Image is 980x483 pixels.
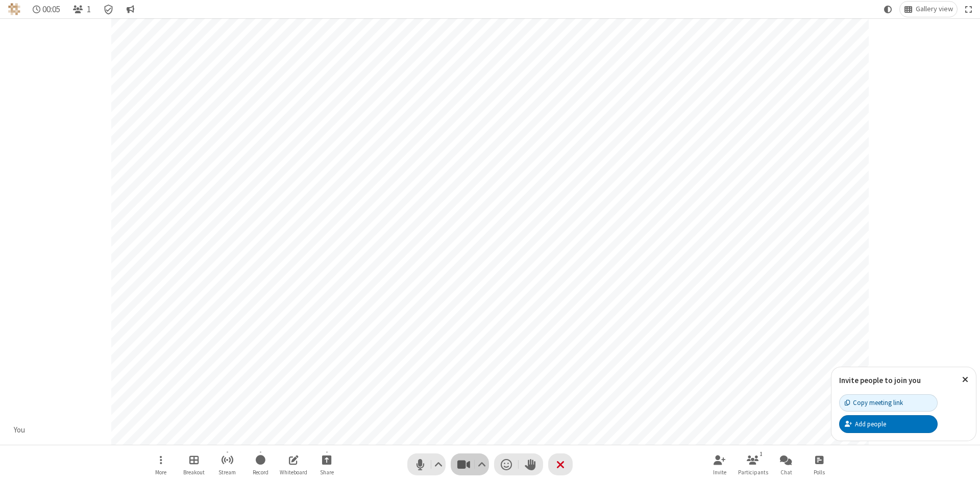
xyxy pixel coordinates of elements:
[771,450,801,479] button: Open chat
[839,394,938,412] button: Copy meeting link
[804,450,835,479] button: Open poll
[68,2,95,17] button: Open participant list
[475,453,489,475] button: Video setting
[548,453,573,475] button: End or leave meeting
[738,450,768,479] button: Open participant list
[916,5,953,13] span: Gallery view
[704,450,735,479] button: Invite participants (Alt+I)
[519,453,543,475] button: Raise hand
[179,450,209,479] button: Manage Breakout Rooms
[122,2,138,17] button: Conversation
[99,2,118,17] div: Meeting details Encryption enabled
[145,450,176,479] button: Open menu
[757,449,766,459] div: 1
[183,469,205,475] span: Breakout
[407,453,446,475] button: Mute (Alt+A)
[880,2,896,17] button: Using system theme
[155,469,166,475] span: More
[961,2,976,17] button: Fullscreen
[954,367,976,392] button: Close popover
[451,453,489,475] button: Stop video (Alt+V)
[839,375,921,385] label: Invite people to join you
[278,450,309,479] button: Open shared whiteboard
[212,450,242,479] button: Start streaming
[280,469,307,475] span: Whiteboard
[494,453,519,475] button: Send a reaction
[780,469,792,475] span: Chat
[29,2,65,17] div: Timer
[245,450,276,479] button: Start recording
[42,5,60,14] span: 00:05
[839,415,938,433] button: Add people
[814,469,825,475] span: Polls
[738,469,768,475] span: Participants
[218,469,236,475] span: Stream
[8,3,20,15] img: QA Selenium DO NOT DELETE OR CHANGE
[432,453,446,475] button: Audio settings
[311,450,342,479] button: Start sharing
[845,398,903,408] div: Copy meeting link
[900,2,957,17] button: Change layout
[87,5,91,14] span: 1
[320,469,334,475] span: Share
[10,424,29,436] div: You
[713,469,726,475] span: Invite
[253,469,268,475] span: Record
